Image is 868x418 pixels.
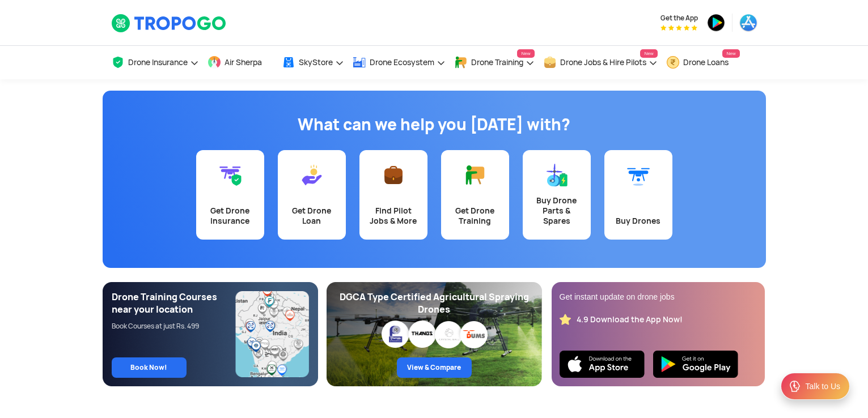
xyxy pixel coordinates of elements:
div: DGCA Type Certified Agricultural Spraying Drones [336,291,533,316]
img: Get Drone Training [464,164,486,186]
a: SkyStore [282,46,344,79]
span: Get the App [660,14,698,23]
div: Get Drone Loan [285,206,339,226]
span: Drone Training [471,58,523,67]
h1: What can we help you [DATE] with? [111,113,757,136]
div: Buy Drones [611,216,666,226]
img: TropoGo Logo [111,14,227,33]
span: SkyStore [299,58,333,67]
span: Drone Loans [683,58,729,67]
span: New [640,49,657,58]
a: Buy Drone Parts & Spares [523,150,591,240]
a: View & Compare [397,357,472,378]
span: Drone Ecosystem [370,58,434,67]
a: Drone Insurance [111,46,199,79]
div: Drone Training Courses near your location [112,291,236,316]
img: appstore [739,14,757,32]
a: Buy Drones [604,150,672,240]
div: Book Courses at just Rs. 499 [112,322,236,331]
a: Get Drone Training [441,150,509,240]
img: playstore [707,14,725,32]
img: Playstore [653,351,738,378]
div: 4.9 Download the App Now! [577,314,683,325]
a: Drone TrainingNew [454,46,535,79]
div: Get instant update on drone jobs [560,291,757,302]
img: star_rating [560,314,571,325]
a: Drone Ecosystem [353,46,446,79]
span: New [722,49,739,58]
a: Drone LoansNew [666,46,740,79]
span: New [517,49,534,58]
img: Buy Drones [627,164,650,186]
img: Ios [560,351,645,378]
img: Find Pilot Jobs & More [382,164,405,186]
a: Get Drone Loan [278,150,346,240]
a: Air Sherpa [208,46,273,79]
span: Drone Insurance [128,58,188,67]
div: Buy Drone Parts & Spares [530,195,584,226]
a: Get Drone Insurance [196,150,264,240]
a: Drone Jobs & Hire PilotsNew [543,46,658,79]
img: Get Drone Insurance [219,164,242,186]
a: Book Now! [112,357,187,378]
div: Get Drone Insurance [203,206,257,226]
img: Get Drone Loan [300,164,323,186]
img: App Raking [660,25,697,31]
div: Talk to Us [806,381,840,392]
img: Buy Drone Parts & Spares [545,164,568,186]
div: Find Pilot Jobs & More [366,206,421,226]
img: ic_Support.svg [788,379,802,393]
a: Find Pilot Jobs & More [359,150,427,240]
span: Air Sherpa [225,58,262,67]
div: Get Drone Training [448,206,502,226]
span: Drone Jobs & Hire Pilots [560,58,646,67]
